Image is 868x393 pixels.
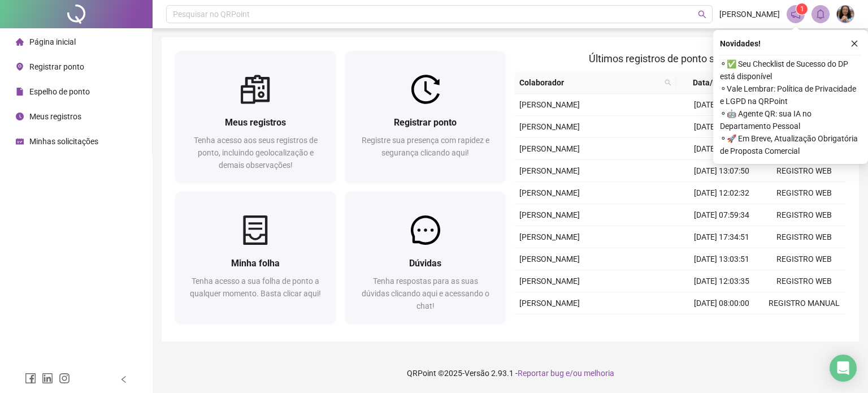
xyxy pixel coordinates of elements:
span: search [662,74,674,91]
span: search [665,79,671,86]
td: [DATE] 18:00:00 [680,94,763,116]
span: [PERSON_NAME] [519,166,580,175]
a: DúvidasTenha respostas para as suas dúvidas clicando aqui e acessando o chat! [345,192,506,323]
span: 1 [800,5,804,13]
span: home [16,38,24,46]
td: REGISTRO WEB [763,204,845,226]
a: Meus registrosTenha acesso aos seus registros de ponto, incluindo geolocalização e demais observa... [175,51,336,183]
td: [DATE] 17:34:51 [680,226,763,248]
span: search [698,10,706,19]
span: clock-circle [16,113,24,120]
span: Espelho de ponto [29,87,90,96]
span: left [120,375,128,383]
img: 93873 [837,6,854,23]
span: file [16,88,24,96]
span: ⚬ 🚀 Em Breve, Atualização Obrigatória de Proposta Comercial [720,132,861,157]
td: [DATE] 07:21:56 [680,314,763,336]
span: [PERSON_NAME] [719,8,780,20]
span: facebook [25,373,36,384]
span: close [850,40,858,47]
span: Minhas solicitações [29,137,98,146]
span: ⚬ Vale Lembrar: Política de Privacidade e LGPD na QRPoint [720,83,861,107]
span: instagram [59,373,70,384]
span: [PERSON_NAME] [519,299,580,308]
th: Data/Hora [676,72,756,94]
div: Open Intercom Messenger [830,355,857,382]
span: notification [791,9,801,19]
span: Registrar ponto [29,62,84,71]
span: bell [815,9,826,19]
span: [PERSON_NAME] [519,100,580,109]
td: REGISTRO WEB [763,248,845,270]
a: Minha folhaTenha acesso a sua folha de ponto a qualquer momento. Basta clicar aqui! [175,192,336,323]
span: Dúvidas [409,258,441,269]
span: Página inicial [29,37,76,46]
span: [PERSON_NAME] [519,122,580,131]
span: Últimos registros de ponto sincronizados [589,53,771,64]
span: [PERSON_NAME] [519,210,580,219]
td: [DATE] 07:57:10 [680,116,763,138]
td: [DATE] 07:59:34 [680,204,763,226]
span: schedule [16,137,24,145]
span: Novidades ! [720,37,761,50]
td: REGISTRO WEB [763,160,845,182]
span: Tenha respostas para as suas dúvidas clicando aqui e acessando o chat! [362,277,489,310]
span: Meus registros [225,117,286,128]
td: REGISTRO WEB [763,270,845,292]
span: Meus registros [29,112,81,121]
span: Colaborador [519,76,660,89]
span: Data/Hora [680,76,743,89]
td: [DATE] 13:03:51 [680,248,763,270]
span: [PERSON_NAME] [519,277,580,286]
span: Versão [465,369,489,378]
span: Reportar bug e/ou melhoria [518,369,614,378]
td: [DATE] 08:00:00 [680,292,763,314]
span: Minha folha [231,258,280,269]
span: [PERSON_NAME] [519,232,580,241]
td: REGISTRO WEB [763,314,845,336]
td: REGISTRO WEB [763,226,845,248]
td: [DATE] 17:41:25 [680,138,763,160]
span: Tenha acesso aos seus registros de ponto, incluindo geolocalização e demais observações! [194,136,318,170]
td: [DATE] 13:07:50 [680,160,763,182]
sup: 1 [796,3,808,15]
span: Registre sua presença com rapidez e segurança clicando aqui! [362,136,489,157]
footer: QRPoint © 2025 - 2.93.1 - [153,353,868,393]
span: Registrar ponto [394,117,457,128]
span: environment [16,63,24,71]
span: [PERSON_NAME] [519,188,580,197]
td: REGISTRO WEB [763,182,845,204]
span: ⚬ ✅ Seu Checklist de Sucesso do DP está disponível [720,58,861,83]
a: Registrar pontoRegistre sua presença com rapidez e segurança clicando aqui! [345,51,506,183]
span: ⚬ 🤖 Agente QR: sua IA no Departamento Pessoal [720,107,861,132]
td: REGISTRO MANUAL [763,292,845,314]
span: [PERSON_NAME] [519,144,580,153]
td: [DATE] 12:02:32 [680,182,763,204]
td: [DATE] 12:03:35 [680,270,763,292]
span: [PERSON_NAME] [519,254,580,264]
span: linkedin [42,373,53,384]
span: Tenha acesso a sua folha de ponto a qualquer momento. Basta clicar aqui! [190,277,321,298]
